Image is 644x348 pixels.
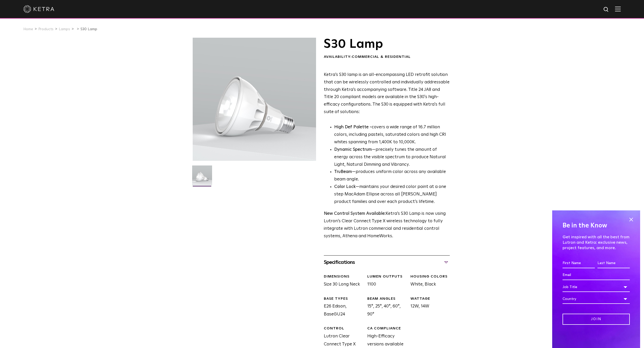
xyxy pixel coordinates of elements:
[320,274,363,288] div: Size 30 Long Neck
[363,296,407,319] div: 15°, 25°, 40°, 60°, 90°
[324,296,363,302] div: BASE TYPES
[563,314,630,325] input: Join
[324,210,450,240] p: Ketra’s S30 Lamp is now using Lutron’s Clear Connect Type X wireless technology to fully integrat...
[324,274,363,279] div: DIMENSIONS
[352,55,411,59] span: Commercial & Residential
[334,146,450,169] li: —precisely tunes the amount of energy across the visible spectrum to produce Natural Light, Natur...
[324,258,450,266] div: Specifications
[603,6,610,13] img: search icon
[324,38,450,51] h1: S30 Lamp
[563,234,630,250] p: Get inspired with all the best from Lutron and Ketra: exclusive news, project features, and more.
[563,258,595,268] input: First Name
[407,274,450,288] div: White, Black
[324,73,450,114] span: Ketra’s S30 lamp is an all-encompassing LED retrofit solution that can be wirelessly controlled a...
[563,294,630,304] div: Country
[563,221,630,231] h4: Be in the Know
[334,125,372,129] strong: High Def Palette -
[367,326,407,331] div: CA COMPLIANCE
[334,168,450,183] li: —produces uniform color across any available beam angle.
[615,6,621,11] img: Hamburger%20Nav.svg
[334,183,450,206] li: —maintains your desired color point at a one step MacAdam Ellipse across all [PERSON_NAME] produc...
[563,270,630,280] input: Email
[597,258,630,268] input: Last Name
[334,185,356,189] strong: Color Lock
[563,282,630,292] div: Job Title
[324,54,450,60] div: Availability:
[334,170,352,174] strong: TruBeam
[410,296,450,302] div: WATTAGE
[324,211,386,216] strong: New Control System Available:
[410,274,450,279] div: HOUSING COLORS
[324,326,363,331] div: CONTROL
[59,27,70,31] a: Lamps
[23,27,33,31] a: Home
[192,165,212,189] img: S30-Lamp-Edison-2021-Web-Square
[334,147,372,152] strong: Dynamic Spectrum
[80,27,97,31] a: S30 Lamp
[334,124,450,146] p: covers a wide range of 16.7 million colors, including pastels, saturated colors and high CRI whit...
[363,274,407,288] div: 1100
[407,296,450,319] div: 12W, 14W
[367,274,407,279] div: LUMEN OUTPUTS
[38,27,54,31] a: Products
[320,296,363,319] div: E26 Edison, BaseGU24
[367,296,407,302] div: BEAM ANGLES
[23,5,54,13] img: ketra-logo-2019-white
